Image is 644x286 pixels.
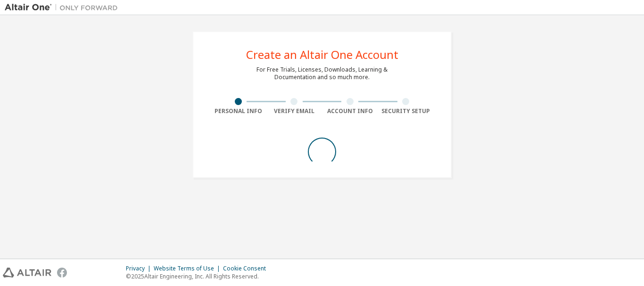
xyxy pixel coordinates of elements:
img: Altair One [5,3,123,12]
div: Create an Altair One Account [246,49,398,60]
div: Verify Email [266,107,322,115]
div: Security Setup [378,107,434,115]
div: Privacy [126,265,154,272]
div: Account Info [322,107,378,115]
div: Personal Info [210,107,266,115]
img: facebook.svg [57,268,67,278]
div: Cookie Consent [223,265,272,272]
div: Website Terms of Use [154,265,223,272]
p: © 2025 Altair Engineering, Inc. All Rights Reserved. [126,272,272,280]
img: altair_logo.svg [3,268,51,278]
div: For Free Trials, Licenses, Downloads, Learning & Documentation and so much more. [256,66,388,81]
